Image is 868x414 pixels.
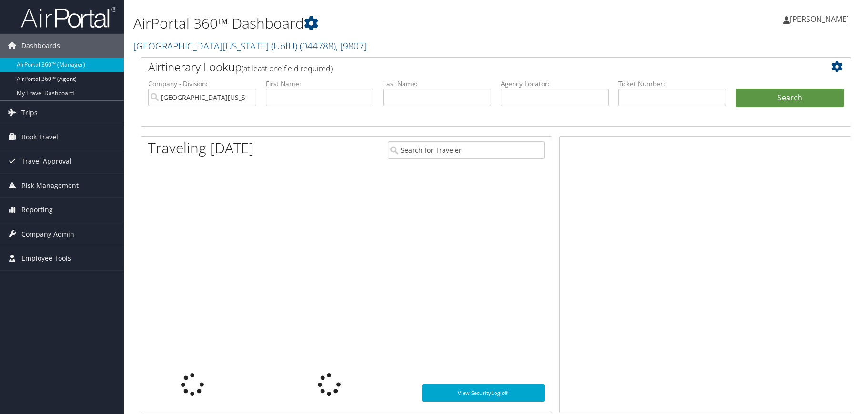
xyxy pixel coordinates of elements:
input: Search for Traveler [388,141,545,159]
a: [PERSON_NAME] [783,5,858,33]
img: airportal-logo.png [21,6,116,29]
span: (at least one field required) [242,63,333,74]
span: Risk Management [21,174,79,197]
span: ( 044788 ) [300,39,336,52]
h2: Airtinerary Lookup [148,59,785,75]
a: View SecurityLogic® [422,384,545,402]
span: Book Travel [21,125,58,149]
label: Ticket Number: [618,79,727,89]
span: Trips [21,101,38,125]
h1: AirPortal 360™ Dashboard [133,13,617,33]
label: First Name: [266,79,374,89]
span: Travel Approval [21,149,71,173]
button: Search [736,89,844,108]
a: [GEOGRAPHIC_DATA][US_STATE] (UofU) [133,39,367,52]
span: , [ 9807 ] [336,39,367,52]
span: Company Admin [21,222,74,246]
span: [PERSON_NAME] [790,14,849,24]
span: Employee Tools [21,246,71,270]
span: Dashboards [21,34,60,58]
label: Agency Locator: [501,79,609,89]
h1: Traveling [DATE] [148,138,254,158]
span: Reporting [21,198,53,222]
label: Company - Division: [148,79,256,89]
label: Last Name: [383,79,491,89]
